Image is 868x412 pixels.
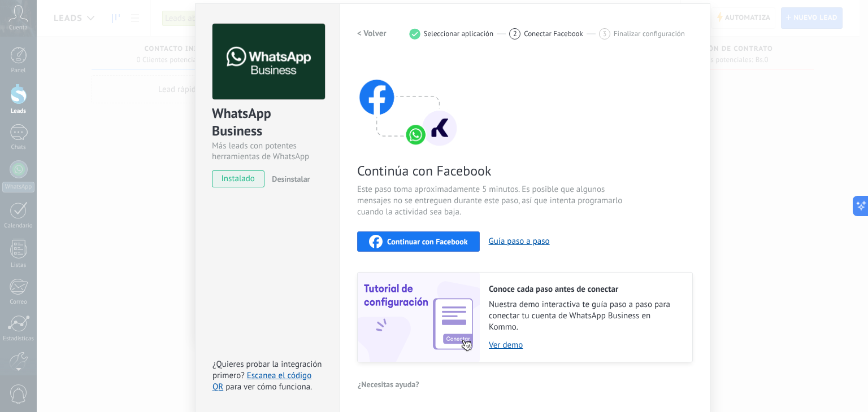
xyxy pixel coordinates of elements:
span: ¿Quieres probar la integración primero? [212,359,322,381]
button: ¿Necesitas ayuda? [357,376,420,393]
span: 2 [513,29,517,38]
span: para ver cómo funciona. [225,382,312,392]
span: Seleccionar aplicación [424,29,494,38]
h2: < Volver [357,28,387,39]
a: Escanea el código QR [212,370,311,392]
span: Continúa con Facebook [357,162,626,179]
a: Ver demo [489,340,681,350]
span: Nuestra demo interactiva te guía paso a paso para conectar tu cuenta de WhatsApp Business en Kommo. [489,299,681,333]
span: Desinstalar [272,174,310,184]
span: ¿Necesitas ayuda? [358,380,419,388]
div: WhatsApp Business [212,104,323,141]
span: Conectar Facebook [524,29,583,38]
button: < Volver [357,24,387,44]
span: 3 [602,29,606,38]
button: Continuar con Facebook [357,231,480,252]
img: connect with facebook [357,58,459,148]
img: logo_main.png [212,24,325,100]
span: Continuar con Facebook [387,238,468,246]
button: Guía paso a paso [489,236,550,247]
div: Más leads con potentes herramientas de WhatsApp [212,141,323,162]
span: Finalizar configuración [614,29,685,38]
h2: Conoce cada paso antes de conectar [489,284,681,295]
span: instalado [212,170,264,187]
span: Este paso toma aproximadamente 5 minutos. Es posible que algunos mensajes no se entreguen durante... [357,184,626,218]
button: Desinstalar [267,170,310,187]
